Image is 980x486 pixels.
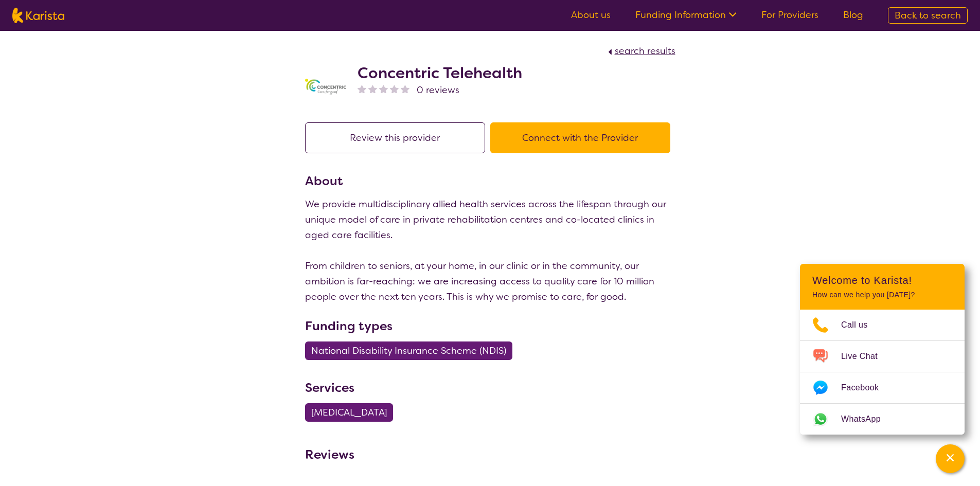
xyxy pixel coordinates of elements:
span: Facebook [841,380,891,395]
ul: Choose channel [800,310,965,435]
img: Karista logo [12,8,64,23]
img: nonereviewstar [368,84,377,93]
h3: About [305,172,675,190]
span: 0 reviews [417,82,459,98]
h2: Concentric Telehealth [358,64,522,82]
a: Back to search [888,7,968,24]
a: For Providers [761,9,818,21]
span: Call us [841,317,880,333]
a: [MEDICAL_DATA] [305,406,399,419]
a: Review this provider [305,132,490,144]
a: National Disability Insurance Scheme (NDIS) [305,345,519,357]
img: gbybpnyn6u9ix5kguem6.png [305,79,346,96]
p: How can we help you [DATE]? [812,291,952,299]
span: WhatsApp [841,411,893,427]
a: Web link opens in a new tab. [800,404,965,435]
img: nonereviewstar [401,84,409,93]
a: Connect with the Provider [490,132,675,144]
img: nonereviewstar [358,84,366,93]
button: Review this provider [305,122,485,153]
span: Back to search [895,9,961,22]
a: Blog [843,9,863,21]
h3: Services [305,379,675,397]
div: Channel Menu [800,264,965,435]
button: Connect with the Provider [490,122,670,153]
h3: Funding types [305,317,675,335]
h3: Reviews [305,440,354,464]
p: We provide multidisciplinary allied health services across the lifespan through our unique model ... [305,196,675,304]
span: [MEDICAL_DATA] [311,403,387,422]
span: Live Chat [841,349,890,364]
h2: Welcome to Karista! [812,274,952,286]
span: National Disability Insurance Scheme (NDIS) [311,341,506,360]
img: nonereviewstar [379,84,388,93]
a: About us [571,9,611,21]
img: nonereviewstar [390,84,399,93]
span: search results [615,45,675,57]
a: search results [605,45,675,57]
a: Funding Information [635,9,737,21]
button: Channel Menu [936,444,965,473]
